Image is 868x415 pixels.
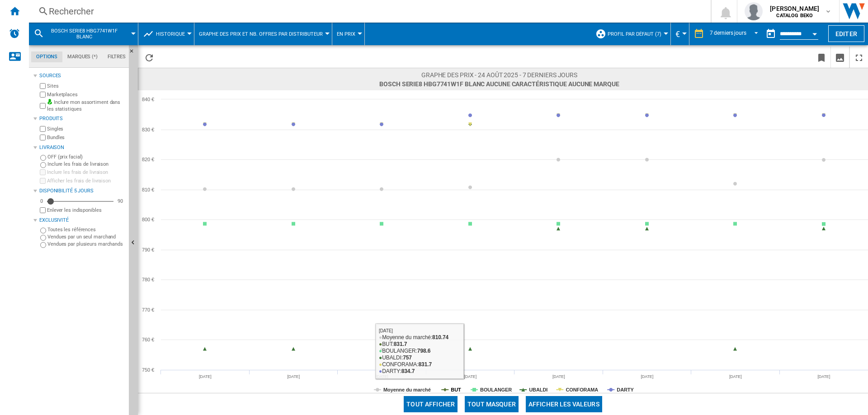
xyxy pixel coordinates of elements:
label: Singles [47,126,125,132]
button: Profil par défaut (7) [608,23,666,45]
span: Historique [156,31,185,37]
md-tab-item: Filtres [103,51,131,62]
tspan: 760 € [142,337,154,342]
tspan: 780 € [142,277,154,282]
span: BOSCH SERIE8 HBG7741W1F BLANC Aucune caractéristique Aucune marque [379,79,619,89]
tspan: 810 € [142,187,154,192]
span: Graphe des prix - 24 août 2025 - 7 derniers jours [379,70,619,79]
span: Profil par défaut (7) [608,31,661,37]
div: 7 derniers jours [710,30,746,36]
div: Produits [39,115,125,122]
tspan: 830 € [142,127,154,132]
span: [PERSON_NAME] [770,4,819,13]
tspan: 790 € [142,247,154,252]
tspan: [DATE] [817,374,830,379]
tspan: [DATE] [199,374,212,379]
label: Inclure les frais de livraison [47,161,125,168]
tspan: [DATE] [729,374,742,379]
img: alerts-logo.svg [9,28,20,39]
input: Afficher les frais de livraison [40,207,46,213]
label: Enlever les indisponibles [47,207,125,214]
input: Inclure les frais de livraison [40,162,46,168]
md-tab-item: Marques (*) [62,51,103,62]
input: Inclure les frais de livraison [40,169,46,175]
button: Afficher les valeurs [526,396,602,412]
input: Sites [40,83,46,89]
tspan: BOULANGER [480,387,512,392]
div: Historique [143,23,189,45]
b: CATALOG BEKO [776,13,813,19]
tspan: DARTY [617,387,634,392]
button: Masquer [129,45,140,61]
img: profile.jpg [745,2,763,20]
div: 90 [115,198,125,205]
label: Inclure mon assortiment dans les statistiques [47,99,125,113]
label: Sites [47,83,125,89]
md-menu: Currency [671,23,689,45]
input: Toutes les références [40,228,46,233]
button: Plein écran [850,47,868,68]
span: En prix [337,31,355,37]
input: Vendues par un seul marchand [40,235,46,241]
label: Marketplaces [47,91,125,98]
button: € [675,23,684,45]
tspan: CONFORAMA [566,387,598,392]
label: Inclure les frais de livraison [47,169,125,176]
span: Graphe des prix et nb. offres par distributeur [199,31,323,37]
div: BOSCH SERIE8 HBG7741W1F BLANC [33,23,133,45]
md-tab-item: Options [31,51,62,62]
md-slider: Disponibilité [47,197,113,206]
input: Marketplaces [40,92,46,98]
button: md-calendar [762,25,780,43]
label: Toutes les références [47,226,125,233]
label: Vendues par plusieurs marchands [47,241,125,247]
tspan: UBALDI [529,387,547,392]
input: Afficher les frais de livraison [40,178,46,184]
button: Télécharger en image [831,47,849,68]
div: Profil par défaut (7) [595,23,666,45]
input: Singles [40,126,46,132]
button: Open calendar [807,24,823,41]
tspan: [DATE] [641,374,653,379]
input: OFF (prix facial) [40,155,46,161]
tspan: BUT [451,387,461,392]
label: Bundles [47,134,125,141]
tspan: 750 € [142,367,154,373]
div: Sources [39,72,125,79]
div: Disponibilité 5 Jours [39,187,125,195]
button: Tout afficher [404,396,458,412]
tspan: [DATE] [552,374,565,379]
tspan: [DATE] [464,374,476,379]
button: En prix [337,23,360,45]
tspan: [DATE] [287,374,300,379]
div: 0 [38,198,45,205]
button: Editer [828,25,864,42]
md-select: REPORTS.WIZARD.STEPS.REPORT.STEPS.REPORT_OPTIONS.PERIOD: 7 derniers jours [709,27,762,42]
button: Créer un favoris [812,47,830,68]
label: OFF (prix facial) [47,154,125,160]
tspan: 800 € [142,217,154,222]
input: Vendues par plusieurs marchands [40,242,46,248]
div: Rechercher [49,5,687,18]
div: Livraison [39,144,125,151]
label: Afficher les frais de livraison [47,177,125,184]
label: Vendues par un seul marchand [47,233,125,240]
input: Bundles [40,135,46,140]
button: Historique [156,23,189,45]
tspan: [DATE] [376,374,388,379]
input: Inclure mon assortiment dans les statistiques [40,100,46,112]
span: € [675,29,680,39]
button: Graphe des prix et nb. offres par distributeur [199,23,327,45]
img: mysite-bg-18x18.png [47,99,52,104]
button: Tout masquer [465,396,519,412]
tspan: 770 € [142,307,154,312]
button: Recharger [140,47,158,68]
span: BOSCH SERIE8 HBG7741W1F BLANC [48,28,121,40]
tspan: Moyenne du marché [383,387,431,392]
tspan: 820 € [142,157,154,162]
tspan: 840 € [142,97,154,102]
button: BOSCH SERIE8 HBG7741W1F BLANC [48,23,130,45]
